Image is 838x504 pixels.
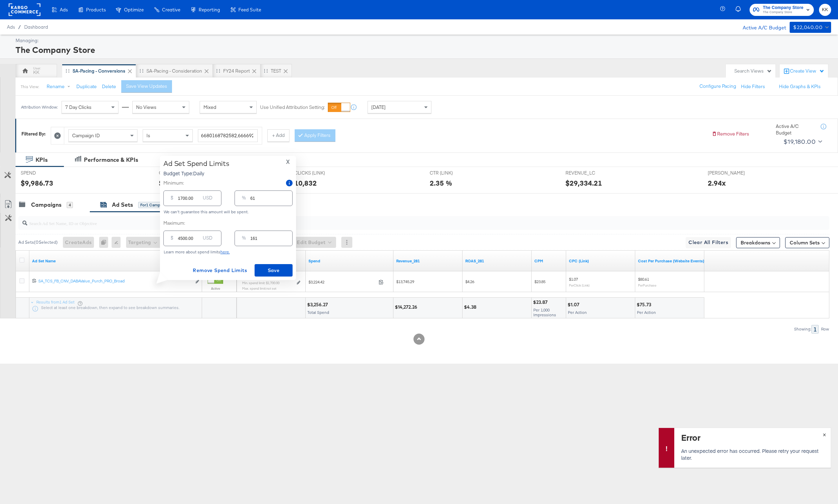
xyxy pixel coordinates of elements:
div: Drag to reorder tab [216,69,220,73]
a: The average cost for each link click you've received from your ad. [569,258,632,264]
button: $22,040.00 [790,22,831,33]
div: Showing: [794,327,811,332]
span: REVENUE_LC [565,170,617,176]
div: 10,832 [294,178,317,188]
div: Active A/C Budget [735,22,786,32]
div: 0 [99,237,112,248]
div: This View: [21,84,39,90]
span: $23.85 [534,279,545,284]
span: Products [86,7,106,12]
span: $80.61 [638,277,649,282]
div: $29,334.21 [565,178,602,188]
span: 7 Day Clicks [65,104,92,110]
button: Duplicate [76,83,97,90]
label: Minimum: [163,180,184,186]
label: Use Unified Attribution Setting: [260,104,325,111]
button: Configure Pacing [695,80,741,93]
span: KK [822,6,828,14]
a: Revenue_281 [396,258,460,264]
div: Drag to reorder tab [140,69,143,73]
input: Enter a search term [198,129,258,142]
button: Delete [102,83,116,90]
div: for 1 Campaign [138,202,170,208]
div: $1.07 [568,301,581,308]
span: Ads [60,7,68,12]
div: KK [33,69,39,76]
span: $3,224.42 [308,279,376,284]
div: SA-Pacing - Conversions [73,68,125,74]
div: $ [168,193,176,206]
sub: Min. spend limit: $1,700.00 [242,281,279,285]
div: $9,986.73 [21,178,53,188]
a: Dashboard [24,24,48,30]
div: 4 [67,202,73,208]
button: Breakdowns [736,237,780,248]
button: Save [255,264,293,277]
div: The Company Store [16,44,829,56]
div: Search Views [734,68,772,74]
span: Campaign ID [72,132,100,139]
span: Ads [7,24,15,30]
div: $4.38 [464,304,478,310]
div: Active A/C Budget [776,123,814,136]
sub: Max. spend limit : not set [242,286,276,290]
button: Clear All Filters [686,237,731,248]
span: $4.26 [465,279,474,284]
span: × [823,430,826,438]
button: KK [819,4,831,16]
div: Error [681,431,822,443]
span: Clear All Filters [688,238,728,247]
div: We can't guarantee this amount will be spent. [163,209,293,214]
label: Maximum: [163,220,293,226]
button: X [283,159,293,165]
span: Reporting [199,7,220,12]
div: $75.73 [637,301,653,308]
sub: Per Purchase [638,283,656,287]
span: No Views [136,104,156,110]
div: Ad Set Spend Limits [163,159,229,168]
a: The average cost you've paid to have 1,000 impressions of your ad. [534,258,563,264]
span: SPEND [21,170,73,176]
span: Per 1,000 Impressions [533,307,556,317]
label: Active [208,286,223,291]
a: The total amount spent to date. [308,258,391,264]
a: ROAS_281 [465,258,529,264]
div: USD [200,233,215,246]
div: Drag to reorder tab [264,69,268,73]
a: Your Ad Set name. [32,258,199,264]
span: The Company Store [763,10,803,15]
span: Remove Spend Limits [193,266,247,275]
sub: Per Click (Link) [569,283,590,287]
div: 2.35 % [430,178,452,188]
span: [PERSON_NAME] [708,170,760,176]
div: 2.94x [708,178,726,188]
div: Drag to reorder tab [66,69,69,73]
button: + Add [267,129,289,142]
span: The Company Store [763,4,803,11]
span: Per Action [637,310,656,315]
span: CLICKS (LINK) [294,170,346,176]
div: FY24 Report [223,68,250,74]
button: Rename [42,81,78,93]
a: The average cost for each purchase tracked by your Custom Audience pixel on your website after pe... [638,258,704,264]
button: Column Sets [785,237,829,248]
span: Creative [162,7,180,12]
span: [DATE] [371,104,385,110]
div: Row [821,327,829,332]
div: Create View [790,68,825,75]
span: / [15,24,24,30]
div: SA_TCS_FB_CNV_DABAValue_Purch_PRO_Broad [38,278,191,284]
button: Remove Filters [712,131,749,137]
div: Ad Sets ( 0 Selected) [18,239,58,245]
div: % [239,233,249,246]
div: $19,180.00 [783,137,816,147]
div: $23.87 [533,299,550,306]
div: TEST [271,68,281,74]
div: $14,272.26 [395,304,419,310]
a: SA_TCS_FB_CNV_DABAValue_Purch_PRO_Broad [38,278,191,286]
span: Optimize [124,7,144,12]
p: An unexpected error has occurred. Please retry your request later. [681,447,822,461]
span: $1.07 [569,277,578,282]
span: Per Action [568,310,587,315]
